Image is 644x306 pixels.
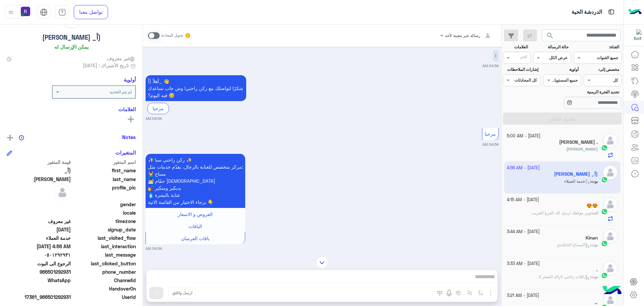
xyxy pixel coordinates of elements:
[19,135,24,140] img: notes
[7,167,71,174] span: (أ_
[507,293,539,299] small: [DATE] - 3:21 AM
[83,62,129,69] span: تاريخ الأشتراك : [DATE]
[630,29,642,41] img: 322853014244696
[316,257,328,268] img: scroll
[7,8,15,16] img: profile
[7,218,71,225] span: غير معروف
[7,201,71,208] span: null
[58,8,66,16] img: tab
[72,167,136,174] span: first_name
[493,50,499,61] p: 27/9/2025, 4:54 AM
[72,184,136,200] span: profile_pic
[146,75,246,101] p: 27/9/2025, 4:54 AM
[603,229,618,244] img: defaultAdmin.png
[603,197,618,212] img: defaultAdmin.png
[7,268,71,275] span: 966501292931
[601,144,608,151] img: WhatsApp
[7,106,136,112] h6: العلامات
[7,226,71,233] span: 2025-09-27T01:54:11.665Z
[168,287,196,299] button: ارسل واغلق
[595,299,598,305] h5: _
[21,7,30,16] img: userImage
[482,142,499,147] small: 04:54 AM
[72,176,136,183] span: last_name
[601,208,608,215] img: WhatsApp
[7,251,71,258] span: ٠٥٠١٢٩٢٩٣١
[147,103,169,114] div: مرحبا
[146,116,162,121] small: 04:54 AM
[146,246,162,251] small: 04:54 AM
[72,285,136,292] span: HandoverOn
[592,210,598,215] span: انت
[591,274,598,279] span: بوت
[503,67,538,73] label: إشارات الملاحظات
[572,8,602,17] p: الدردشة الحية
[532,210,591,215] span: وين موقعك ارسل لك الفرع القريب
[601,272,608,279] img: WhatsApp
[567,146,598,151] span: [PERSON_NAME]
[72,234,136,242] span: last_visited_flow
[189,223,202,229] span: الباقات
[115,149,136,156] h6: المتغيرات
[503,44,528,50] label: العلامات
[482,63,499,69] small: 04:54 AM
[507,229,540,235] small: [DATE] - 3:44 AM
[40,8,48,16] img: tab
[590,242,598,247] b: :
[54,44,89,50] h6: يمكن الإرسال له
[534,44,569,50] label: حالة الرسالة
[72,201,136,208] span: gender
[566,146,598,151] b: :
[7,135,13,141] img: add
[7,234,71,242] span: خدمة العملاء
[72,268,136,275] span: phone_number
[178,211,213,217] span: العروض و الاسعار
[109,89,132,94] b: لم يتم التحديد
[596,267,598,273] h5: .
[74,5,108,19] a: تواصل معنا
[600,279,624,303] img: hulul-logo.png
[520,54,528,61] div: اختر
[539,274,590,279] span: باقات راحتي لازالة الشعر 2
[601,240,608,247] img: WhatsApp
[124,77,136,83] h6: أولوية
[55,5,69,19] a: tab
[575,44,620,50] label: القناة:
[7,294,71,301] span: 17361_966501292931
[7,285,71,292] span: null
[503,113,622,125] button: تطبيق الفلاتر
[72,251,136,258] span: last_message
[72,226,136,233] span: signup_date
[507,197,539,203] small: [DATE] - 4:15 AM
[181,235,210,241] span: باقات العرسان
[146,154,245,208] p: 27/9/2025, 4:54 AM
[591,210,598,215] b: :
[72,277,136,284] span: ChannelId
[586,235,598,241] h5: Kinan
[107,55,136,62] span: غير معروف
[591,242,598,247] span: بوت
[42,34,101,41] h5: (أ_ [PERSON_NAME]
[628,5,642,19] img: Logo
[7,176,71,183] span: منصور العبنق
[72,243,136,250] span: last_interaction
[507,261,540,267] small: [DATE] - 3:33 AM
[557,242,590,247] span: المساج التايلاندي
[72,159,136,166] span: اسم المتغير
[507,133,540,139] small: [DATE] - 5:00 AM
[544,67,579,73] label: أولوية
[54,184,71,201] img: defaultAdmin.png
[72,218,136,225] span: timezone
[603,133,618,148] img: defaultAdmin.png
[485,131,496,137] span: مرحبا
[7,243,71,250] span: 2025-09-27T01:56:01.483Z
[445,33,480,38] span: رسالة غير معينة لأحد
[122,134,136,140] h6: Notes
[161,33,183,38] small: تحويل المحادثة
[603,261,618,276] img: defaultAdmin.png
[542,30,558,44] button: search
[7,159,71,166] span: قيمة المتغير
[72,209,136,216] span: locale
[544,89,619,95] label: تحديد الفترة الزمنية
[590,274,598,279] b: :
